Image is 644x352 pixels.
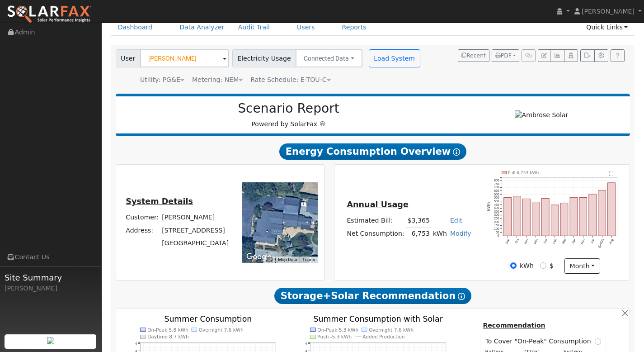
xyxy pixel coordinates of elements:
text: 650 [494,189,499,192]
button: Keyboard shortcuts [266,257,272,263]
span: [PERSON_NAME] [582,8,635,15]
text: Jan [543,238,548,244]
text: 250 [494,217,499,220]
img: retrieve [47,337,54,344]
text: 700 [494,186,499,189]
u: Recommendation [483,322,545,329]
span: Energy Consumption Overview [279,143,466,160]
h2: Scenario Report [125,101,452,116]
button: Recent [458,49,489,62]
td: 6,753 [406,227,431,240]
text: 450 [494,203,499,206]
rect: onclick="" [589,194,597,236]
text: Sep [505,238,510,244]
text: 350 [494,210,499,213]
text: Daytime 8.7 kWh [147,334,189,339]
text: 100 [494,227,499,230]
text: kWh [487,202,491,211]
rect: onclick="" [608,183,616,236]
button: Multi-Series Graph [550,49,564,62]
text: Push -5.3 kWh [318,334,352,339]
i: Show Help [458,293,465,300]
text: 150 [494,224,499,227]
text: Oct [515,238,520,244]
span: Storage+Solar Recommendation [274,288,471,304]
a: Terms (opens in new tab) [302,257,315,262]
text: Summer Consumption [164,314,252,323]
span: Site Summary [5,271,97,284]
span: Electricity Usage [232,49,296,67]
a: Dashboard [111,19,160,36]
span: Alias: HETOUC [250,76,330,83]
td: [GEOGRAPHIC_DATA] [160,237,230,249]
text: On-Peak 5.3 kWh [318,327,359,332]
text: Apr [571,238,577,244]
text: Mar [562,238,567,244]
rect: onclick="" [532,202,540,236]
span: PDF [495,52,512,59]
text: [DATE] [597,238,605,248]
text: 600 [494,193,499,196]
text: Summer Consumption with Solar [314,314,443,323]
rect: onclick="" [598,190,606,236]
a: Reports [335,19,373,36]
div: [PERSON_NAME] [5,284,97,293]
a: Help Link [611,49,625,62]
text: 800 [494,179,499,182]
td: kWh [431,227,448,240]
a: Quick Links [579,19,635,36]
button: Map Data [278,257,297,263]
div: Powered by SolarFax ® [120,101,457,129]
text: 200 [494,220,499,224]
td: [STREET_ADDRESS] [160,224,230,237]
i: Show Help [453,148,460,156]
button: Edit User [538,49,550,62]
text: 300 [494,214,499,217]
a: Edit [450,217,462,224]
rect: onclick="" [542,199,550,236]
text: 750 [494,182,499,186]
td: Address: [124,224,160,237]
text:  [609,171,613,176]
a: Data Analyzer [173,19,231,36]
span: To Cover "On-Peak" Consumption [485,337,594,346]
rect: onclick="" [560,203,568,236]
rect: onclick="" [504,197,512,236]
text: Overnight 7.6 kWh [199,327,244,332]
label: kWh [520,261,534,271]
text: Feb [552,238,557,244]
img: Google [244,251,274,263]
text: 500 [494,200,499,203]
u: Annual Usage [347,200,408,209]
a: Open this area in Google Maps (opens a new window) [244,251,274,263]
a: Users [290,19,322,36]
img: SolarFax [7,5,92,24]
input: $ [540,262,546,269]
label: $ [550,261,554,271]
img: Ambrose Solar [515,110,569,120]
text: Pull 6,753 kWh [508,170,539,175]
input: Select a User [140,49,229,67]
text: Added Production [362,334,404,339]
input: kWh [510,262,517,269]
text: 550 [494,196,499,199]
text: 0 [498,234,499,237]
text: Nov [524,238,529,244]
span: User [116,49,141,67]
rect: onclick="" [551,205,559,236]
div: Metering: NEM [192,75,243,85]
text: Aug [609,238,614,244]
text: 400 [494,206,499,209]
text: May [580,238,586,245]
text: On-Peak 5.8 kWh [147,327,188,332]
text: 4 [305,342,307,346]
button: month [564,258,600,274]
a: Modify [450,230,471,237]
rect: onclick="" [579,198,587,236]
text: 4 [135,342,137,346]
rect: onclick="" [523,199,531,236]
td: [PERSON_NAME] [160,211,230,224]
u: System Details [126,197,193,206]
td: Estimated Bill: [345,214,406,227]
button: Export Interval Data [580,49,594,62]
